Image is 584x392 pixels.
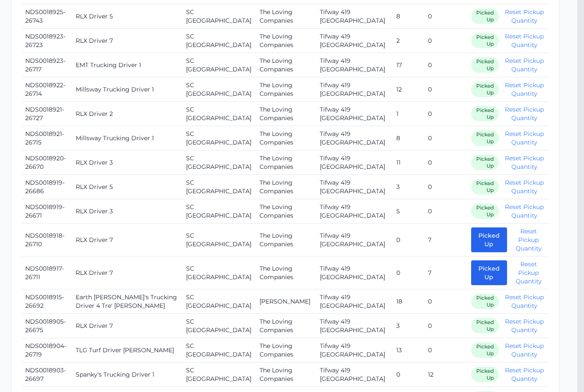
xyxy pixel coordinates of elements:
td: 0 [393,224,424,256]
td: [PERSON_NAME] [256,289,316,314]
td: The Loving Companies [256,224,316,256]
td: NDS0018925-26743 [22,4,72,29]
td: SC [GEOGRAPHIC_DATA] [183,175,256,199]
button: Reset Pickup Quantity [504,56,545,74]
td: SC [GEOGRAPHIC_DATA] [183,53,256,77]
button: Reset Pickup Quantity [504,130,545,147]
td: NDS0018918-26710 [22,224,72,256]
td: 0 [425,175,468,199]
button: Picked Up [471,227,507,252]
td: Tifway 419 [GEOGRAPHIC_DATA] [316,199,393,224]
td: 17 [393,53,424,77]
td: EMT Trucking Driver 1 [72,53,183,77]
button: Reset Pickup Quantity [504,81,545,98]
td: Tifway 419 [GEOGRAPHIC_DATA] [316,314,393,338]
td: 0 [425,289,468,314]
td: The Loving Companies [256,29,316,53]
td: SC [GEOGRAPHIC_DATA] [183,29,256,53]
td: Tifway 419 [GEOGRAPHIC_DATA] [316,102,393,126]
td: Earth [PERSON_NAME]'s Trucking Driver 4 Tre' [PERSON_NAME] [72,289,183,314]
span: Picked Up [471,155,499,170]
td: SC [GEOGRAPHIC_DATA] [183,102,256,126]
span: Picked Up [471,318,499,333]
td: Tifway 419 [GEOGRAPHIC_DATA] [316,77,393,102]
td: 12 [393,77,424,102]
td: Spanky's Trucking Driver 1 [72,363,183,387]
td: The Loving Companies [256,363,316,387]
td: Tifway 419 [GEOGRAPHIC_DATA] [316,53,393,77]
td: NDS0018923-26717 [22,53,72,77]
button: Reset Pickup Quantity [504,293,545,310]
span: Picked Up [471,342,499,358]
td: The Loving Companies [256,53,316,77]
button: Reset Pickup Quantity [504,105,545,122]
td: SC [GEOGRAPHIC_DATA] [183,314,256,338]
td: Tifway 419 [GEOGRAPHIC_DATA] [316,29,393,53]
span: Picked Up [471,130,499,146]
td: NDS0018920-26670 [22,150,72,175]
button: Picked Up [471,260,507,285]
td: NDS0018919-26686 [22,175,72,199]
td: NDS0018922-26714 [22,77,72,102]
td: TLG Turf Driver [PERSON_NAME] [72,338,183,363]
td: 8 [393,4,424,29]
td: Tifway 419 [GEOGRAPHIC_DATA] [316,4,393,29]
td: 0 [425,53,468,77]
td: Tifway 419 [GEOGRAPHIC_DATA] [316,363,393,387]
td: 0 [425,102,468,126]
span: Picked Up [471,203,499,219]
td: 18 [393,289,424,314]
td: 2 [393,29,424,53]
button: Reset Pickup Quantity [504,32,545,49]
td: Tifway 419 [GEOGRAPHIC_DATA] [316,126,393,150]
td: 1 [393,102,424,126]
span: Picked Up [471,367,499,382]
td: The Loving Companies [256,77,316,102]
td: Millsway Trucking Driver 1 [72,77,183,102]
span: Picked Up [471,33,499,48]
button: Reset Pickup Quantity [504,178,545,195]
td: The Loving Companies [256,102,316,126]
td: SC [GEOGRAPHIC_DATA] [183,4,256,29]
td: 0 [425,314,468,338]
td: RLX Driver 3 [72,150,183,175]
td: 13 [393,338,424,363]
td: NDS0018904-26719 [22,338,72,363]
td: The Loving Companies [256,256,316,289]
td: RLX Driver 7 [72,256,183,289]
td: 5 [393,199,424,224]
td: NDS0018905-26675 [22,314,72,338]
td: 8 [393,126,424,150]
button: Reset Pickup Quantity [504,154,545,171]
td: SC [GEOGRAPHIC_DATA] [183,150,256,175]
td: Tifway 419 [GEOGRAPHIC_DATA] [316,150,393,175]
td: The Loving Companies [256,314,316,338]
span: Picked Up [471,82,499,97]
td: RLX Driver 7 [72,314,183,338]
td: 3 [393,314,424,338]
td: The Loving Companies [256,150,316,175]
td: SC [GEOGRAPHIC_DATA] [183,224,256,256]
td: NDS0018921-26727 [22,102,72,126]
td: The Loving Companies [256,126,316,150]
td: The Loving Companies [256,4,316,29]
td: Tifway 419 [GEOGRAPHIC_DATA] [316,175,393,199]
td: 0 [425,150,468,175]
td: SC [GEOGRAPHIC_DATA] [183,126,256,150]
td: RLX Driver 2 [72,102,183,126]
td: 11 [393,150,424,175]
td: Millsway Trucking Driver 1 [72,126,183,150]
td: SC [GEOGRAPHIC_DATA] [183,77,256,102]
span: Picked Up [471,9,499,24]
td: 0 [425,199,468,224]
td: SC [GEOGRAPHIC_DATA] [183,338,256,363]
button: Reset Pickup Quantity [504,342,545,359]
button: Reset Pickup Quantity [504,203,545,220]
td: SC [GEOGRAPHIC_DATA] [183,289,256,314]
td: RLX Driver 7 [72,29,183,53]
td: The Loving Companies [256,175,316,199]
td: NDS0018917-26711 [22,256,72,289]
td: 0 [425,77,468,102]
td: Tifway 419 [GEOGRAPHIC_DATA] [316,224,393,256]
td: NDS0018903-26697 [22,363,72,387]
